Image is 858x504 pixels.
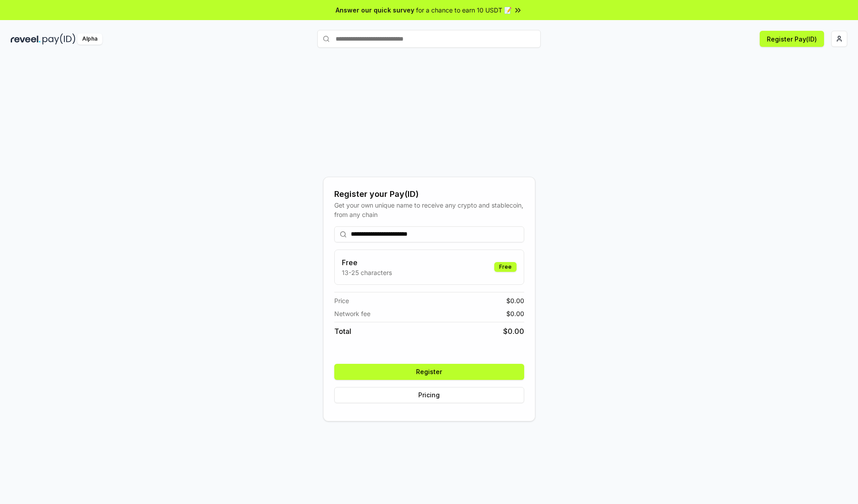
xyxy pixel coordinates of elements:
[334,309,370,318] span: Network fee
[506,309,524,318] span: $ 0.00
[77,33,102,45] div: Alpha
[760,31,824,47] button: Register Pay(ID)
[334,188,524,200] div: Register your Pay(ID)
[334,387,524,403] button: Pricing
[334,326,351,337] span: Total
[506,296,524,305] span: $ 0.00
[503,326,524,337] span: $ 0.00
[334,200,524,219] div: Get your own unique name to receive any crypto and stablecoin, from any chain
[416,5,512,15] span: for a chance to earn 10 USDT 📝
[11,33,41,45] img: reveel_dark
[336,5,414,15] span: Answer our quick survey
[334,296,349,305] span: Price
[334,364,524,380] button: Register
[342,268,392,277] p: 13-25 characters
[42,33,76,45] img: pay_id
[342,257,392,268] h3: Free
[494,262,517,272] div: Free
